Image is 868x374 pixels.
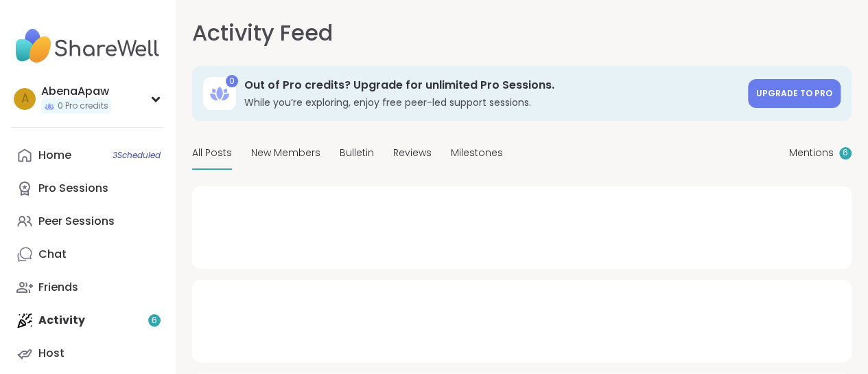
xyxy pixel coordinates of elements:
[113,150,161,161] span: 3 Scheduled
[748,79,841,108] a: Upgrade to Pro
[38,148,71,163] div: Home
[340,146,374,160] span: Bulletin
[41,84,111,99] div: AbenaApaw
[38,181,108,196] div: Pro Sessions
[38,280,78,295] div: Friends
[244,96,740,109] h3: While you’re exploring, enjoy free peer-led support sessions.
[38,346,64,361] div: Host
[192,146,232,160] span: All Posts
[38,214,115,229] div: Peer Sessions
[58,100,108,112] span: 0 Pro credits
[393,146,432,160] span: Reviews
[251,146,320,160] span: New Members
[11,139,164,172] a: Home3Scheduled
[11,271,164,304] a: Friends
[192,16,333,49] h1: Activity Feed
[11,205,164,238] a: Peer Sessions
[843,147,848,159] span: 6
[244,78,740,93] h3: Out of Pro credits? Upgrade for unlimited Pro Sessions.
[38,247,67,262] div: Chat
[11,337,164,370] a: Host
[756,87,832,99] span: Upgrade to Pro
[21,90,29,108] span: A
[11,22,164,70] img: ShareWell Nav Logo
[451,146,503,160] span: Milestones
[226,75,238,87] div: 0
[11,172,164,205] a: Pro Sessions
[11,238,164,271] a: Chat
[789,146,834,160] span: Mentions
